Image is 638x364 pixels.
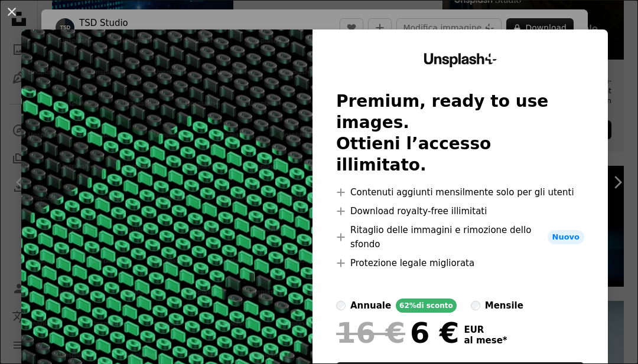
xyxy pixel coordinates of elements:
[485,299,523,313] div: mensile
[336,301,346,310] input: annuale62%di sconto
[464,335,507,346] span: al mese *
[336,185,584,199] li: Contenuti aggiunti mensilmente solo per gli utenti
[336,91,584,176] h2: Premium, ready to use images. Ottieni l’accesso illimitato.
[336,317,405,348] span: 16 €
[336,317,459,348] div: 6 €
[336,223,584,251] li: Ritaglio delle immagini e rimozione dello sfondo
[464,324,507,335] span: EUR
[396,299,457,313] div: 62% di sconto
[336,204,584,218] li: Download royalty-free illimitati
[350,299,391,313] div: annuale
[548,230,584,244] span: Nuovo
[336,256,584,270] li: Protezione legale migliorata
[471,301,480,310] input: mensile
